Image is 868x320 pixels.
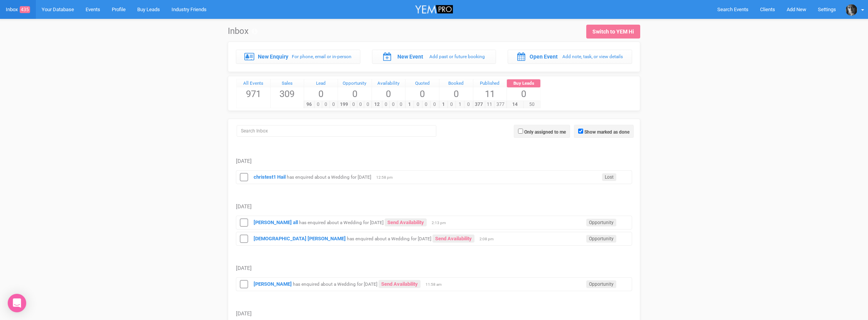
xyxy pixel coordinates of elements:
small: has enquired about a Wedding for [DATE] [299,220,384,225]
a: Buy Leads [507,79,540,88]
span: 0 [350,101,357,108]
span: Lost [602,173,616,181]
span: 0 [314,101,322,108]
span: 0 [382,101,390,108]
a: Quoted [405,79,439,88]
a: Send Availability [385,218,427,226]
a: Published [473,79,507,88]
a: Send Availability [432,235,474,243]
a: [DEMOGRAPHIC_DATA] [PERSON_NAME] [254,236,346,241]
span: 0 [422,101,431,108]
a: [PERSON_NAME] all [254,219,298,225]
small: has enquired about a Wedding for [DATE] [287,174,371,180]
h5: [DATE] [236,311,632,317]
span: 0 [372,87,405,101]
span: Opportunity [586,219,616,226]
span: 199 [338,101,350,108]
span: 0 [430,101,439,108]
h1: Inbox [228,27,257,36]
a: Opportunity [338,79,372,88]
span: 1 [456,101,464,108]
span: 11:58 am [426,282,445,287]
a: New Enquiry For phone, email or in-person [236,50,360,64]
input: Search Inbox [237,125,436,137]
span: Opportunity [586,235,616,243]
span: 1 [405,101,414,108]
span: 0 [414,101,422,108]
a: Switch to YEM Hi [586,25,640,39]
a: Lead [304,79,338,88]
span: 377 [473,101,485,108]
a: Open Event Add note, task, or view details [508,50,632,64]
span: Clients [760,7,775,12]
span: 0 [322,101,330,108]
span: 0 [397,101,405,108]
a: Sales [271,79,304,88]
span: 1 [439,101,448,108]
span: 2:13 pm [432,220,451,226]
span: 377 [494,101,506,108]
div: Switch to YEM Hi [592,28,634,35]
small: has enquired about a Wedding for [DATE] [293,281,377,287]
img: open-uri20180901-4-1gex2cl [846,4,857,16]
span: 0 [439,87,473,101]
label: Show marked as done [584,129,629,136]
span: 50 [523,101,540,108]
a: Send Availability [378,280,421,288]
a: Availability [372,79,405,88]
span: 309 [271,87,304,101]
h5: [DATE] [236,158,632,164]
small: Add note, task, or view details [562,54,623,59]
span: 0 [447,101,456,108]
a: New Event Add past or future booking [372,50,496,64]
span: 0 [338,87,372,101]
span: 0 [357,101,364,108]
a: christest1 Hail [254,174,286,180]
a: [PERSON_NAME] [254,281,292,287]
span: Search Events [717,7,749,12]
label: New Enquiry [258,53,288,60]
h5: [DATE] [236,204,632,209]
div: Open Intercom Messenger [8,294,26,312]
span: 11 [473,87,507,101]
label: Open Event [530,53,558,60]
span: 0 [330,101,338,108]
span: Add New [787,7,806,12]
span: Opportunity [586,280,616,288]
a: Booked [439,79,473,88]
small: For phone, email or in-person [292,54,352,59]
span: 971 [237,87,270,101]
span: 0 [405,87,439,101]
span: 11 [485,101,495,108]
span: 0 [507,87,540,101]
span: 0 [464,101,473,108]
span: 0 [389,101,397,108]
a: All Events [237,79,270,88]
small: Add past or future booking [429,54,485,59]
span: 0 [364,101,371,108]
label: Only assigned to me [524,129,566,136]
span: 14 [506,101,523,108]
span: 12:58 pm [376,175,395,180]
span: 2:08 pm [479,236,499,242]
span: 12 [372,101,382,108]
span: 96 [304,101,315,108]
h5: [DATE] [236,265,632,271]
span: 435 [20,6,30,13]
label: New Event [397,53,423,60]
span: 0 [304,87,338,101]
small: has enquired about a Wedding for [DATE] [347,236,431,241]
